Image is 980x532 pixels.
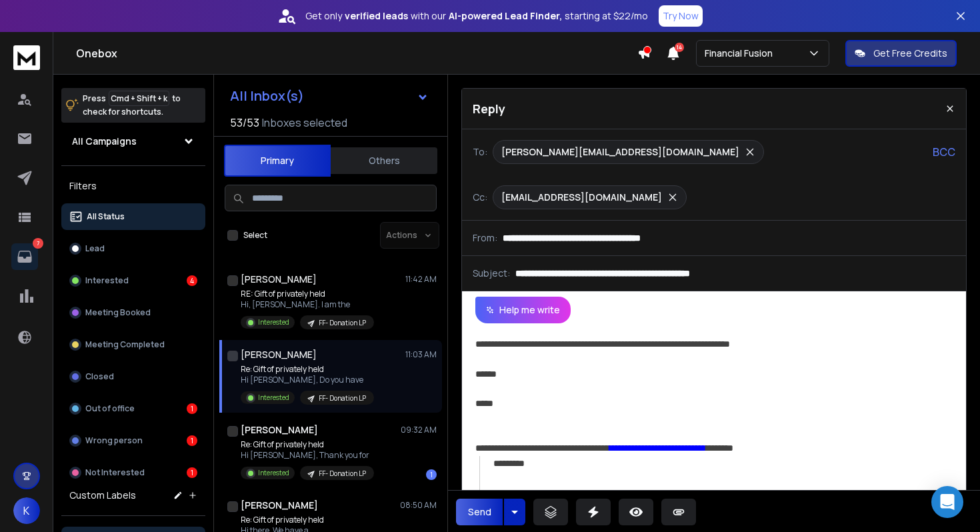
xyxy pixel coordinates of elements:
button: All Status [61,203,205,230]
p: Interested [258,393,289,403]
div: 4 [187,275,197,286]
p: Re: Gift of privately held [241,364,374,375]
p: RE: Gift of privately held [241,289,374,299]
h1: [PERSON_NAME] [241,348,317,361]
div: 1 [187,467,197,478]
p: Meeting Booked [85,307,151,318]
p: BCC [933,144,955,160]
p: 08:50 AM [400,500,437,511]
p: 11:03 AM [405,349,437,360]
p: 11:42 AM [405,274,437,285]
p: Closed [85,371,114,382]
p: [PERSON_NAME][EMAIL_ADDRESS][DOMAIN_NAME] [501,145,739,159]
p: All Status [87,211,125,222]
h1: All Campaigns [72,135,137,148]
button: Interested4 [61,267,205,294]
button: Send [456,499,503,525]
div: 1 [187,435,197,446]
p: Interested [258,468,289,478]
button: Closed [61,363,205,390]
button: Not Interested1 [61,459,205,486]
p: Lead [85,243,105,254]
button: K [13,497,40,524]
p: 7 [33,238,43,249]
h1: All Inbox(s) [230,89,304,103]
p: Get Free Credits [873,47,947,60]
strong: verified leads [345,9,408,23]
h1: [PERSON_NAME] [241,499,318,512]
p: [EMAIL_ADDRESS][DOMAIN_NAME] [501,191,662,204]
h1: [PERSON_NAME] [241,423,318,437]
p: Cc: [473,191,487,204]
button: Get Free Credits [845,40,957,67]
img: logo [13,45,40,70]
h3: Custom Labels [69,489,136,502]
p: Press to check for shortcuts. [83,92,181,119]
p: Not Interested [85,467,145,478]
p: FF- Donation LP [319,393,366,403]
label: Select [243,230,267,241]
h3: Filters [61,177,205,195]
p: Subject: [473,267,510,280]
p: Financial Fusion [705,47,778,60]
p: Hi, [PERSON_NAME]. I am the [241,299,374,310]
button: Out of office1 [61,395,205,422]
span: Cmd + Shift + k [109,91,169,106]
button: All Inbox(s) [219,83,439,109]
h3: Inboxes selected [262,115,347,131]
p: Interested [258,317,289,327]
p: FF- Donation LP [319,318,366,328]
p: Interested [85,275,129,286]
div: 1 [187,403,197,414]
p: 09:32 AM [401,425,437,435]
span: 53 / 53 [230,115,259,131]
button: Meeting Booked [61,299,205,326]
p: Re: Gift of privately held [241,515,374,525]
p: Out of office [85,403,135,414]
p: FF- Donation LP [319,469,366,479]
p: From: [473,231,497,245]
p: Meeting Completed [85,339,165,350]
div: Open Intercom Messenger [931,486,963,518]
button: Try Now [659,5,703,27]
button: Lead [61,235,205,262]
button: Wrong person1 [61,427,205,454]
span: 14 [675,43,684,52]
p: To: [473,145,487,159]
button: Others [331,146,437,175]
button: All Campaigns [61,128,205,155]
p: Re: Gift of privately held [241,439,374,450]
button: Primary [224,145,331,177]
h1: [PERSON_NAME] [241,273,317,286]
button: Meeting Completed [61,331,205,358]
strong: AI-powered Lead Finder, [449,9,562,23]
p: Get only with our starting at $22/mo [305,9,648,23]
a: 7 [11,243,38,270]
p: Hi [PERSON_NAME], Do you have [241,375,374,385]
p: Reply [473,99,505,118]
p: Wrong person [85,435,143,446]
button: Help me write [475,297,571,323]
h1: Onebox [76,45,637,61]
p: Try Now [663,9,699,23]
p: Hi [PERSON_NAME], Thank you for [241,450,374,461]
div: 1 [426,469,437,480]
